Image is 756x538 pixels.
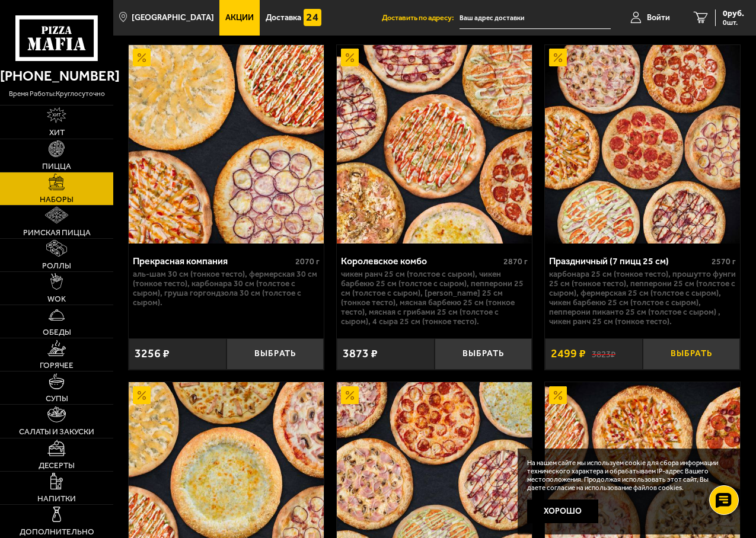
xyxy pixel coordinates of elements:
[549,49,567,66] img: Акционный
[135,348,170,360] span: 3256 ₽
[723,19,744,26] span: 0 шт.
[46,395,68,403] span: Супы
[304,9,321,27] img: 15daf4d41897b9f0e9f617042186c801.svg
[129,45,324,244] img: Прекрасная компания
[503,257,528,267] span: 2870 г
[723,9,744,18] span: 0 руб.
[23,229,91,237] span: Римская пицца
[549,270,736,326] p: Карбонара 25 см (тонкое тесто), Прошутто Фунги 25 см (тонкое тесто), Пепперони 25 см (толстое с с...
[647,14,670,22] span: Войти
[132,14,214,22] span: [GEOGRAPHIC_DATA]
[266,14,301,22] span: Доставка
[42,262,71,270] span: Роллы
[527,499,598,523] button: Хорошо
[337,45,532,244] img: Королевское комбо
[40,361,74,370] span: Горячее
[295,257,320,267] span: 2070 г
[43,328,71,337] span: Обеды
[341,386,359,404] img: Акционный
[39,462,75,470] span: Десерты
[592,348,615,359] s: 3823 ₽
[551,348,586,360] span: 2499 ₽
[549,386,567,404] img: Акционный
[47,295,66,303] span: WOK
[382,14,460,22] span: Доставить по адресу:
[225,14,254,22] span: Акции
[133,49,151,66] img: Акционный
[549,255,709,267] div: Праздничный (7 пицц 25 см)
[435,338,532,370] button: Выбрать
[545,45,740,244] img: Праздничный (7 пицц 25 см)
[643,338,741,370] button: Выбрать
[133,386,151,404] img: Акционный
[545,45,740,244] a: АкционныйПраздничный (7 пицц 25 см)
[133,270,320,308] p: Аль-Шам 30 см (тонкое тесто), Фермерская 30 см (тонкое тесто), Карбонара 30 см (толстое с сыром),...
[49,129,65,137] span: Хит
[227,338,324,370] button: Выбрать
[129,45,324,244] a: АкционныйПрекрасная компания
[460,7,611,29] input: Ваш адрес доставки
[19,428,94,436] span: Салаты и закуски
[42,162,71,171] span: Пицца
[337,45,532,244] a: АкционныйКоролевское комбо
[343,348,378,360] span: 3873 ₽
[341,270,528,326] p: Чикен Ранч 25 см (толстое с сыром), Чикен Барбекю 25 см (толстое с сыром), Пепперони 25 см (толст...
[40,196,74,204] span: Наборы
[341,255,500,267] div: Королевское комбо
[37,495,76,503] span: Напитки
[341,49,359,66] img: Акционный
[527,459,727,492] p: На нашем сайте мы используем cookie для сбора информации технического характера и обрабатываем IP...
[712,257,736,267] span: 2570 г
[20,528,94,536] span: Дополнительно
[133,255,292,267] div: Прекрасная компания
